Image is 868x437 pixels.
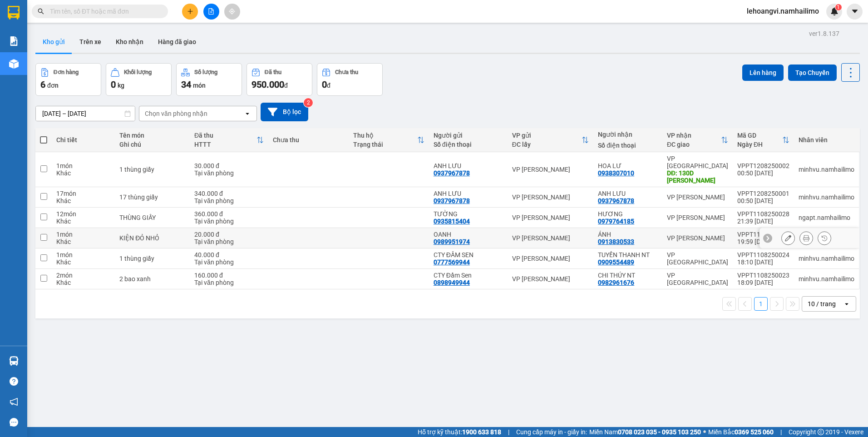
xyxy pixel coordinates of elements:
div: 17 thùng giấy [119,194,185,201]
div: 21:39 [DATE] [737,218,789,225]
span: Miền Nam [589,427,701,437]
div: Đơn hàng [54,69,79,75]
span: đ [327,82,330,89]
button: Hàng đã giao [151,31,203,53]
span: Hỗ trợ kỹ thuật: [418,427,501,437]
div: 10 / trang [808,299,836,308]
button: aim [224,4,240,20]
div: VP [GEOGRAPHIC_DATA] [667,272,728,286]
img: warehouse-icon [9,59,19,69]
div: 0938307010 [598,169,634,177]
div: 18:09 [DATE] [737,279,789,286]
div: 1 thùng giấy [119,166,185,173]
div: 2 bao xanh [119,275,185,283]
div: 0982961676 [598,279,634,286]
div: Tên món [119,132,185,139]
div: HƯƠNG [598,210,658,218]
div: ANH LƯU [434,190,503,197]
button: Trên xe [72,31,108,53]
span: 34 [181,79,191,90]
div: minhvu.namhailimo [799,275,854,283]
span: lehoangvi.namhailimo [740,5,826,17]
span: 1 [837,4,840,10]
div: ANH LƯU [598,190,658,197]
div: HTTT [194,141,256,148]
img: warehouse-icon [9,356,19,366]
div: 40.000 đ [194,251,264,258]
button: file-add [203,4,219,20]
span: đ [284,82,288,89]
button: Khối lượng0kg [106,63,172,96]
div: VP [PERSON_NAME] [512,234,589,242]
div: Thu hộ [353,132,417,139]
div: 0913830533 [598,238,634,245]
div: minhvu.namhailimo [799,255,854,262]
div: DĐ: 130D nguyễn đình chiểu [667,169,728,184]
div: Mã GD [737,132,782,139]
div: Chọn văn phòng nhận [145,109,207,118]
div: THÙNG GIẤY [119,214,185,221]
div: Khác [56,218,110,225]
span: món [193,82,206,89]
div: VP nhận [667,132,721,139]
span: | [780,427,782,437]
div: VP [PERSON_NAME] [512,214,589,221]
sup: 2 [304,98,313,107]
div: Ngày ĐH [737,141,782,148]
div: VP [PERSON_NAME] [512,166,589,173]
span: đơn [47,82,59,89]
div: CHI THÚY NT [598,272,658,279]
button: Đã thu950.000đ [247,63,312,96]
div: VP [GEOGRAPHIC_DATA] [667,155,728,169]
div: KIỆN ĐỎ NHỎ [119,234,185,242]
div: Số điện thoại [598,142,658,149]
div: ĐC giao [667,141,721,148]
div: Khác [56,258,110,266]
div: Khác [56,279,110,286]
th: Toggle SortBy [662,128,733,152]
div: Khác [56,169,110,177]
div: 30.000 đ [194,162,264,169]
div: Số lượng [194,69,217,75]
div: Đã thu [194,132,256,139]
div: Khối lượng [124,69,152,75]
div: 360.000 đ [194,210,264,218]
input: Tìm tên, số ĐT hoặc mã đơn [50,6,157,16]
div: HOA LƯ [598,162,658,169]
div: 18:10 [DATE] [737,258,789,266]
th: Toggle SortBy [508,128,594,152]
div: Khác [56,197,110,204]
span: aim [229,8,235,15]
button: Kho nhận [108,31,151,53]
div: VP [PERSON_NAME] [512,255,589,262]
div: Đã thu [265,69,281,75]
div: 0909554489 [598,258,634,266]
div: VPPT1108250023 [737,272,789,279]
div: VPPT1208250002 [737,162,789,169]
span: 0 [111,79,116,90]
div: VPPT1108250027 [737,231,789,238]
div: Người gửi [434,132,503,139]
div: Người nhận [598,131,658,138]
div: VPPT1108250024 [737,251,789,258]
div: 0777569944 [434,258,470,266]
span: caret-down [851,7,859,15]
div: Tại văn phòng [194,197,264,204]
div: TƯỜNG [434,210,503,218]
div: 1 món [56,162,110,169]
div: Khác [56,238,110,245]
button: 1 [754,297,768,311]
img: logo-vxr [8,6,20,20]
div: 0937967878 [434,197,470,204]
div: CTY ĐẦM SEN [434,251,503,258]
div: 20.000 đ [194,231,264,238]
div: minhvu.namhailimo [799,194,854,201]
div: VP [GEOGRAPHIC_DATA] [667,251,728,266]
div: Tại văn phòng [194,169,264,177]
button: Lên hàng [742,65,784,81]
span: question-circle [10,377,18,386]
input: Select a date range. [36,106,135,121]
span: Cung cấp máy in - giấy in: [516,427,587,437]
div: ĐC lấy [512,141,582,148]
div: 1 thùng giấy [119,255,185,262]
